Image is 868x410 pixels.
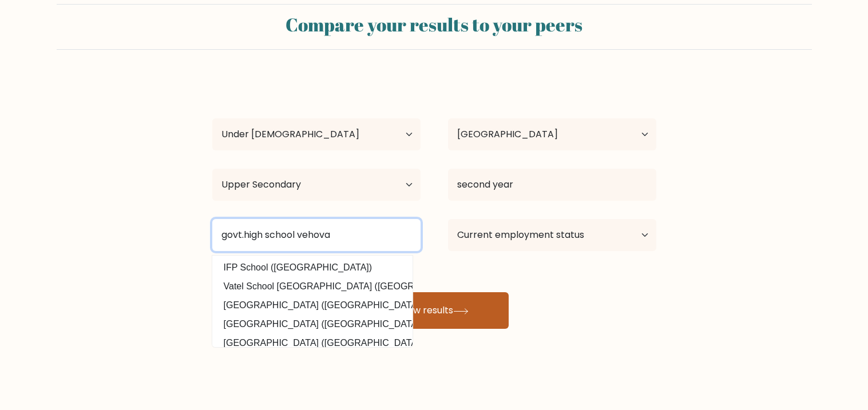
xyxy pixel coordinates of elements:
[64,14,805,35] h2: Compare your results to your peers
[215,334,410,352] option: [GEOGRAPHIC_DATA] ([GEOGRAPHIC_DATA])
[215,277,410,296] option: Vatel School [GEOGRAPHIC_DATA] ([GEOGRAPHIC_DATA])
[212,219,421,251] input: Most relevant educational institution
[215,296,410,315] option: [GEOGRAPHIC_DATA] ([GEOGRAPHIC_DATA])
[448,169,656,201] input: What did you study?
[360,292,509,329] button: View results
[215,258,410,277] option: IFP School ([GEOGRAPHIC_DATA])
[215,315,410,333] option: [GEOGRAPHIC_DATA] ([GEOGRAPHIC_DATA])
